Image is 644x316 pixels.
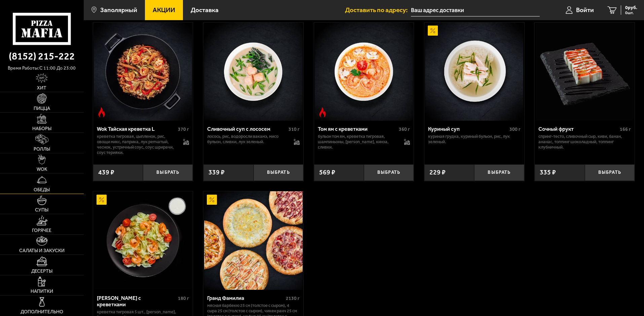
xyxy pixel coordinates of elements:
span: Наборы [32,126,51,131]
span: Пицца [34,106,50,111]
div: Сливочный суп с лососем [207,126,287,132]
div: Wok Тайская креветка L [97,126,177,132]
span: 229 ₽ [429,169,446,176]
span: Акции [153,7,175,13]
img: Куриный суп [425,23,523,121]
span: 166 г [620,126,631,132]
a: Острое блюдоWok Тайская креветка L [93,23,193,121]
span: 180 г [178,295,189,301]
a: АкционныйСалат Цезарь с креветками [93,191,193,289]
span: Супы [35,208,48,212]
p: креветка тигровая, цыпленок, рис, овощи микс, паприка, лук репчатый, чеснок, устричный соус, соус... [97,134,177,155]
button: Выбрать [474,164,524,181]
div: Сочный фрукт [538,126,618,132]
span: Салаты и закуски [19,248,65,253]
button: Выбрать [364,164,414,181]
p: спринг-тесто, сливочный сыр, киви, банан, ананас, топпинг шоколадный, топпинг клубничный. [538,134,631,150]
div: Гранд Фамилиа [207,295,284,301]
a: Острое блюдоТом ям с креветками [314,23,414,121]
span: 0 руб. [625,5,637,10]
div: [PERSON_NAME] с креветками [97,295,177,308]
img: Сливочный суп с лососем [204,23,302,121]
img: Острое блюдо [317,107,328,117]
img: Салат Цезарь с креветками [94,191,192,289]
span: Горячее [32,228,51,233]
span: Десерты [31,269,52,274]
span: 360 г [399,126,410,132]
span: Обеды [34,188,50,192]
a: АкционныйКуриный суп [424,23,524,121]
button: Выбрать [585,164,635,181]
a: Сочный фрукт [535,23,635,121]
span: 0 шт. [625,11,637,15]
img: Острое блюдо [97,107,107,117]
span: Роллы [34,147,50,152]
span: WOK [37,167,47,172]
input: Ваш адрес доставки [411,4,540,16]
span: 300 г [509,126,521,132]
span: Хит [37,86,46,90]
span: Войти [576,7,594,13]
span: 2130 г [286,295,300,301]
span: 439 ₽ [98,169,114,176]
span: Доставить по адресу: [345,7,411,13]
img: Гранд Фамилиа [204,191,302,289]
span: Доставка [191,7,219,13]
img: Wok Тайская креветка L [94,23,192,121]
button: Выбрать [254,164,303,181]
a: Сливочный суп с лососем [203,23,303,121]
span: 370 г [178,126,189,132]
div: Куриный суп [428,126,508,132]
button: Выбрать [143,164,193,181]
span: Напитки [31,289,53,294]
div: Том ям с креветками [318,126,397,132]
img: Акционный [207,195,217,205]
a: АкционныйГранд Фамилиа [203,191,303,289]
span: 335 ₽ [540,169,556,176]
p: куриная грудка, куриный бульон, рис, лук зеленый. [428,134,521,145]
span: Дополнительно [21,310,63,314]
span: 310 г [289,126,300,132]
span: Заполярный [100,7,137,13]
p: бульон том ям, креветка тигровая, шампиньоны, [PERSON_NAME], кинза, сливки. [318,134,397,150]
p: лосось, рис, водоросли вакамэ, мисо бульон, сливки, лук зеленый. [207,134,287,145]
img: Сочный фрукт [536,23,634,121]
img: Том ям с креветками [315,23,413,121]
span: 569 ₽ [319,169,335,176]
img: Акционный [97,195,107,205]
span: 339 ₽ [209,169,225,176]
img: Акционный [428,26,438,36]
